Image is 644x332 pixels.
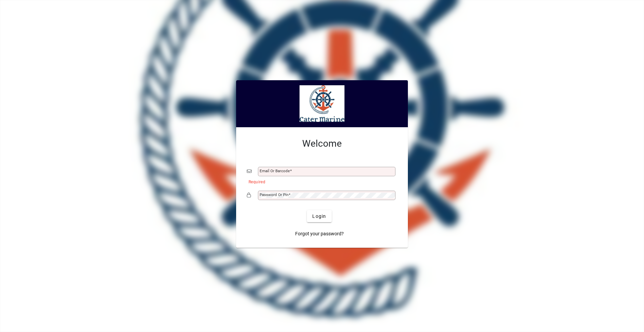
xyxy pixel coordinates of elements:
[247,138,397,149] h2: Welcome
[260,192,288,197] mat-label: Password or Pin
[312,213,326,220] span: Login
[292,228,346,240] a: Forgot your password?
[295,230,344,237] span: Forgot your password?
[249,178,392,185] mat-error: Required
[260,169,290,173] mat-label: Email or Barcode
[307,210,331,222] button: Login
